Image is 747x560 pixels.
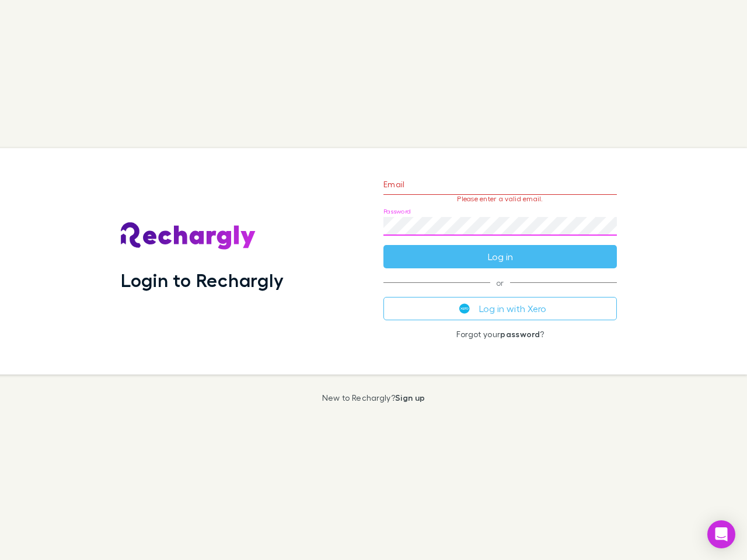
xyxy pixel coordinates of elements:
[383,195,617,203] p: Please enter a valid email.
[121,222,256,250] img: Rechargly's Logo
[383,282,617,283] span: or
[383,207,411,216] label: Password
[500,329,540,339] a: password
[121,269,284,291] h1: Login to Rechargly
[383,245,617,268] button: Log in
[383,297,617,320] button: Log in with Xero
[322,393,425,402] p: New to Rechargly?
[383,330,617,339] p: Forgot your ?
[707,520,735,548] div: Open Intercom Messenger
[459,303,470,314] img: Xero's logo
[395,393,425,402] a: Sign up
